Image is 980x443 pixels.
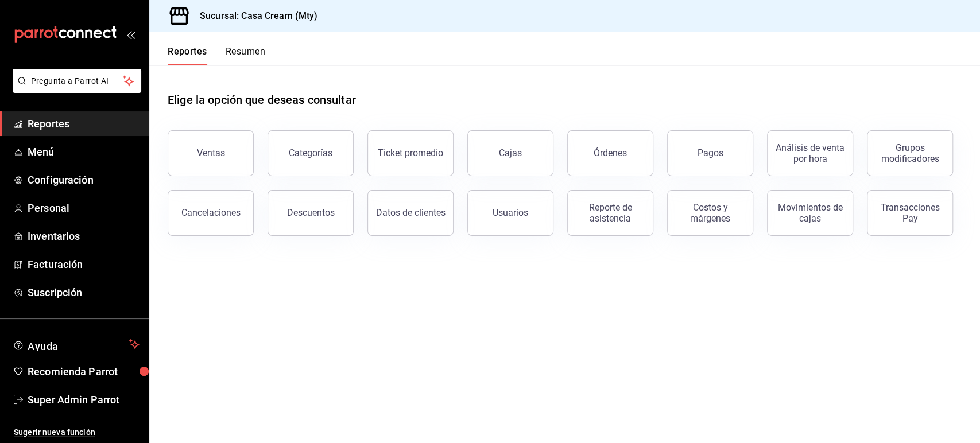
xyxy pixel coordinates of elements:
button: Cancelaciones [168,190,254,236]
button: Ticket promedio [367,130,454,176]
button: Análisis de venta por hora [767,130,853,176]
div: Grupos modificadores [874,142,946,164]
button: Órdenes [567,130,653,176]
button: Descuentos [268,190,354,236]
div: Costos y márgenes [675,202,746,224]
div: Cajas [499,146,522,160]
span: Sugerir nueva función [14,426,140,438]
button: Datos de clientes [367,190,454,236]
button: Ventas [168,130,254,176]
h3: Sucursal: Casa Cream (Mty) [191,9,317,23]
h1: Elige la opción que deseas consultar [168,91,356,108]
span: Facturación [28,257,140,272]
div: Movimientos de cajas [774,202,846,224]
div: Usuarios [493,207,528,218]
button: Pagos [667,130,753,176]
div: Pagos [698,147,723,158]
span: Suscripción [28,285,140,300]
button: Reportes [168,46,207,65]
div: Reporte de asistencia [575,202,646,224]
div: Categorías [289,147,332,158]
span: Reportes [28,116,140,131]
button: Transacciones Pay [867,190,953,236]
button: Reporte de asistencia [567,190,653,236]
span: Inventarios [28,228,140,244]
div: Órdenes [594,147,627,158]
div: navigation tabs [168,46,265,65]
span: Super Admin Parrot [28,392,140,407]
span: Recomienda Parrot [28,364,140,379]
button: Movimientos de cajas [767,190,853,236]
span: Personal [28,200,140,216]
div: Transacciones Pay [874,202,946,224]
span: Menú [28,144,140,160]
button: Pregunta a Parrot AI [13,69,141,93]
button: Costos y márgenes [667,190,753,236]
div: Ventas [197,147,225,158]
div: Análisis de venta por hora [774,142,846,164]
button: Categorías [268,130,354,176]
a: Pregunta a Parrot AI [8,83,141,95]
button: open_drawer_menu [126,30,135,39]
span: Ayuda [28,337,125,351]
button: Resumen [226,46,265,65]
button: Usuarios [467,190,553,236]
span: Configuración [28,172,140,188]
a: Cajas [467,130,553,176]
div: Ticket promedio [378,147,443,158]
button: Grupos modificadores [867,130,953,176]
div: Datos de clientes [376,207,446,218]
span: Pregunta a Parrot AI [31,75,123,87]
div: Cancelaciones [181,207,241,218]
div: Descuentos [287,207,335,218]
